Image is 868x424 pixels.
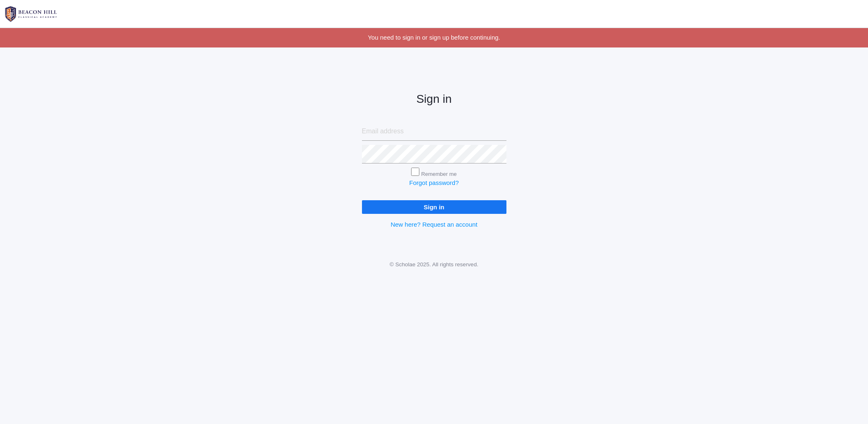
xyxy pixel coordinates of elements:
a: New here? Request an account [390,221,477,228]
input: Email address [362,122,506,141]
label: Remember me [421,171,457,177]
a: Forgot password? [409,179,459,186]
input: Sign in [362,200,506,214]
h2: Sign in [362,93,506,106]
